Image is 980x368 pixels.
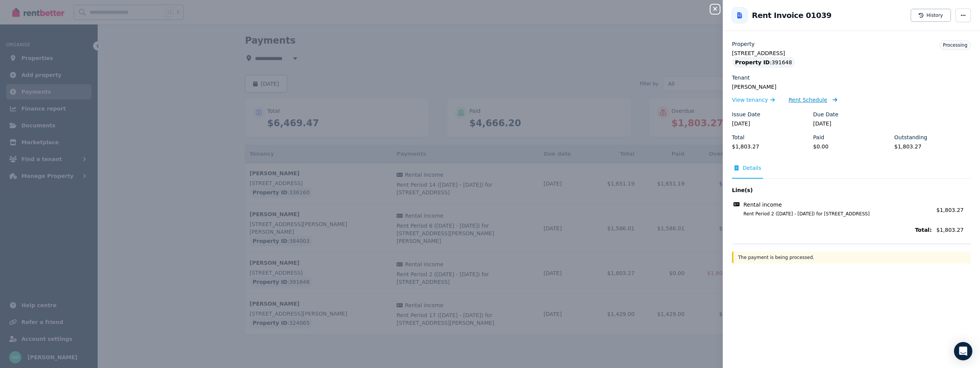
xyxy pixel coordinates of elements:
label: Due Date [813,111,838,118]
span: Rent Period 2 ([DATE] - [DATE]) for [STREET_ADDRESS] [734,211,932,217]
span: Property ID [735,59,770,66]
label: Paid [813,134,824,141]
div: The payment is being processed. [732,251,971,264]
span: $1,803.27 [936,207,964,213]
legend: [DATE] [732,120,808,127]
div: : 391648 [732,57,795,68]
button: History [911,9,951,22]
span: Total: [732,226,932,234]
a: View tenancy [732,96,775,104]
span: Line(s) [732,186,932,194]
span: View tenancy [732,96,768,104]
span: Details [743,164,761,172]
span: Rent Schedule [789,96,827,104]
nav: Tabs [732,164,971,179]
legend: [PERSON_NAME] [732,83,971,91]
legend: $1,803.27 [732,143,808,150]
legend: [STREET_ADDRESS] [732,49,971,57]
span: Rental income [743,201,782,208]
label: Total [732,134,745,141]
div: Open Intercom Messenger [954,342,972,360]
legend: $1,803.27 [894,143,971,150]
label: Outstanding [894,134,927,141]
legend: [DATE] [813,120,890,127]
legend: $0.00 [813,143,890,150]
h2: Rent Invoice 01039 [752,10,831,21]
span: $1,803.27 [936,226,971,234]
label: Property [732,40,755,48]
label: Tenant [732,74,750,81]
a: Rent Schedule [789,96,837,104]
span: Processing [943,42,967,48]
label: Issue Date [732,111,760,118]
